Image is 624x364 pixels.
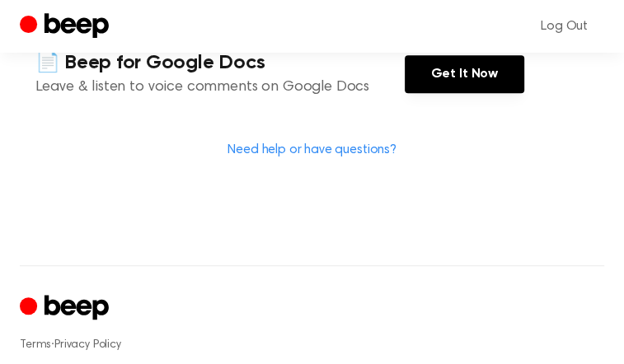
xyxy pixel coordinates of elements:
a: Terms [20,339,51,351]
div: · [20,336,604,353]
h4: 📄 Beep for Google Docs [35,49,405,77]
a: Beep [20,11,113,43]
p: Leave & listen to voice comments on Google Docs [35,77,405,99]
a: Privacy Policy [54,339,121,351]
a: Get It Now [405,55,524,93]
a: Log Out [524,7,604,46]
a: Need help or have questions? [228,143,396,156]
a: Cruip [20,292,113,324]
